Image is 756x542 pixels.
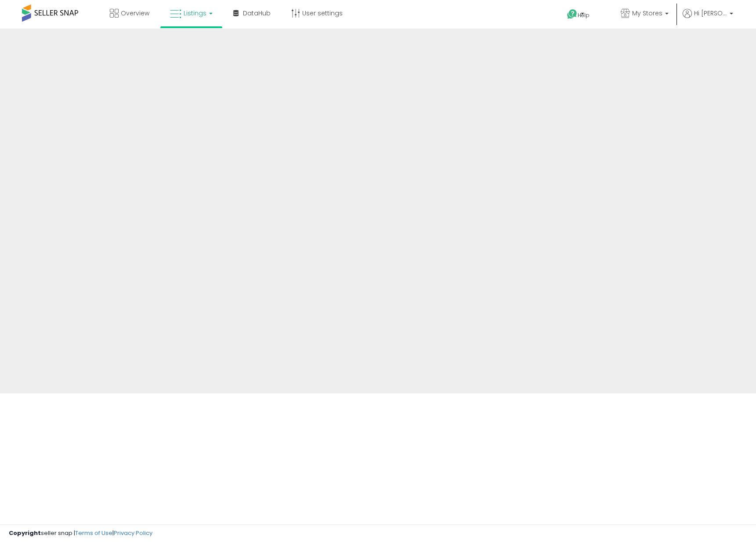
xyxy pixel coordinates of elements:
[632,9,662,18] span: My Stores
[243,9,271,18] span: DataHub
[184,9,206,18] span: Listings
[694,9,727,18] span: Hi [PERSON_NAME]
[578,11,590,19] span: Help
[560,2,607,29] a: Help
[683,9,733,29] a: Hi [PERSON_NAME]
[121,9,149,18] span: Overview
[567,9,578,20] i: Get Help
